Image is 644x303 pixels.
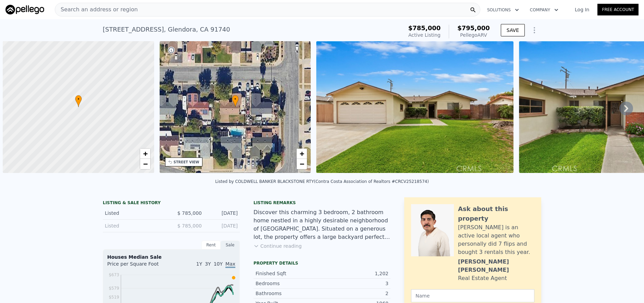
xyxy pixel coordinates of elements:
button: Company [524,4,564,16]
img: Pellego [5,5,44,14]
div: [PERSON_NAME] [PERSON_NAME] [458,258,534,274]
div: Finished Sqft [256,270,322,277]
a: Free Account [597,4,639,15]
div: • [75,95,82,107]
div: LISTING & SALE HISTORY [103,200,240,207]
div: Real Estate Agent [458,274,507,282]
span: Max [225,261,235,268]
div: Property details [253,260,391,266]
span: • [75,96,82,102]
div: [DATE] [207,222,238,229]
div: Listing remarks [253,200,391,206]
div: STREET VIEW [174,160,199,165]
input: Name [411,289,534,302]
div: [STREET_ADDRESS] , Glendora , CA 91740 [103,25,230,34]
div: Bathrooms [256,290,322,297]
span: $795,000 [457,24,490,32]
a: Zoom in [297,149,307,159]
span: 1Y [196,261,202,267]
div: 2 [322,290,388,297]
span: $ 785,000 [177,223,202,229]
tspan: $519 [109,295,119,300]
div: Pellego ARV [457,32,490,38]
span: 10Y [214,261,223,267]
div: Listed [105,210,166,217]
img: Sale: 169696283 Parcel: 45316666 [316,41,513,173]
div: Bedrooms [256,280,322,287]
span: + [300,149,304,158]
span: Search an address or region [55,5,138,14]
span: • [232,96,239,102]
button: Show Options [528,23,541,37]
button: Continue reading [253,243,302,249]
a: Log In [567,6,597,13]
div: [PERSON_NAME] is an active local agent who personally did 7 flips and bought 3 rentals this year. [458,223,534,256]
a: Zoom in [140,149,150,159]
tspan: $673 [109,272,119,277]
span: $785,000 [408,24,441,32]
span: + [143,149,147,158]
span: − [300,160,304,168]
a: Zoom out [140,159,150,169]
tspan: $579 [109,286,119,291]
div: [DATE] [207,210,238,217]
span: − [143,160,147,168]
span: Active Listing [408,32,441,38]
a: Zoom out [297,159,307,169]
div: Discover this charming 3 bedroom, 2 bathroom home nestled in a highly desirable neighborhood of [... [253,208,391,241]
button: Solutions [482,4,524,16]
span: $ 785,000 [177,210,202,216]
div: Price per Square Foot [107,260,171,271]
div: 1,202 [322,270,388,277]
button: SAVE [501,24,525,36]
div: Listed by COLDWELL BANKER BLACKSTONE RTY (Contra Costa Association of Realtors #CRCV25218574) [215,179,429,184]
div: • [232,95,239,107]
div: Sale [221,241,240,249]
div: Houses Median Sale [107,254,235,260]
div: Ask about this property [458,204,534,223]
span: 3Y [205,261,211,267]
div: Listed [105,222,166,229]
div: 3 [322,280,388,287]
div: Rent [201,241,221,249]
